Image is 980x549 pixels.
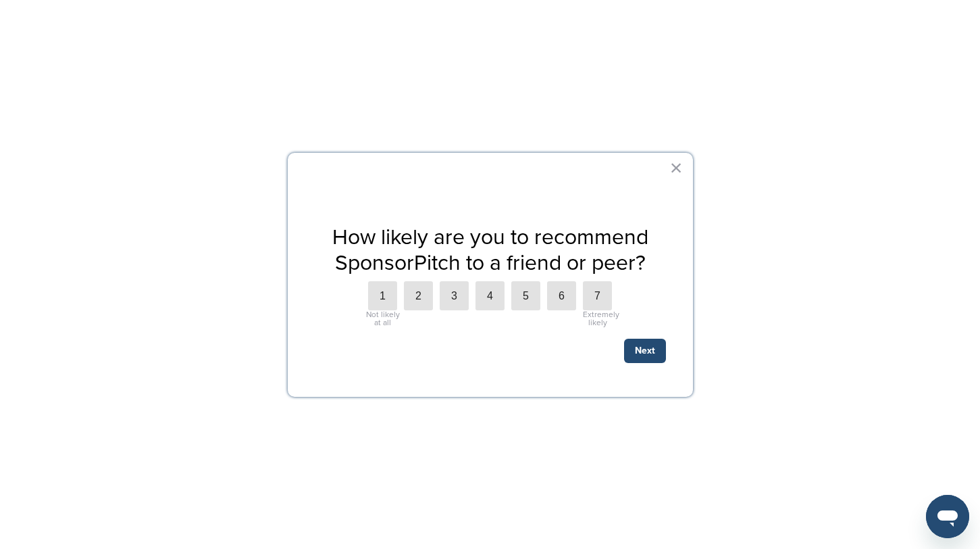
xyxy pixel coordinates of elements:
[583,310,612,327] div: Extremely likely
[475,281,505,310] label: 4
[440,281,469,310] label: 3
[511,281,540,310] label: 5
[368,281,397,310] label: 1
[926,495,969,538] iframe: Button to launch messaging window
[624,339,666,363] button: Next
[315,224,666,277] p: How likely are you to recommend SponsorPitch to a friend or peer?
[365,310,401,327] div: Not likely at all
[670,157,683,178] button: Close
[583,281,612,310] label: 7
[547,281,576,310] label: 6
[404,281,433,310] label: 2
